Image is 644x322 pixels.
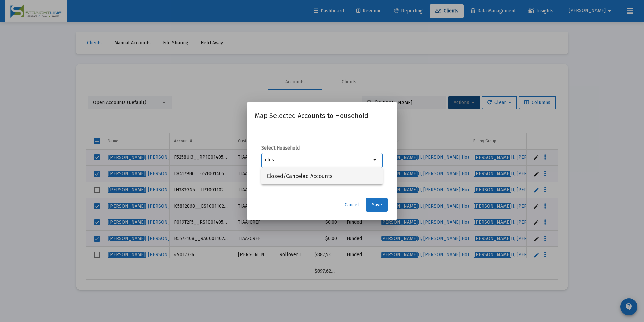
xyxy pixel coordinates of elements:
mat-icon: arrow_drop_down [371,156,379,164]
span: Cancel [345,202,359,208]
button: Save [366,198,388,212]
input: Search or select a household [265,157,371,163]
h2: Map Selected Accounts to Household [255,110,389,121]
label: Select Household [261,145,383,152]
span: Closed/Canceled Accounts [267,168,377,184]
button: Cancel [339,198,364,212]
span: Save [372,202,382,208]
